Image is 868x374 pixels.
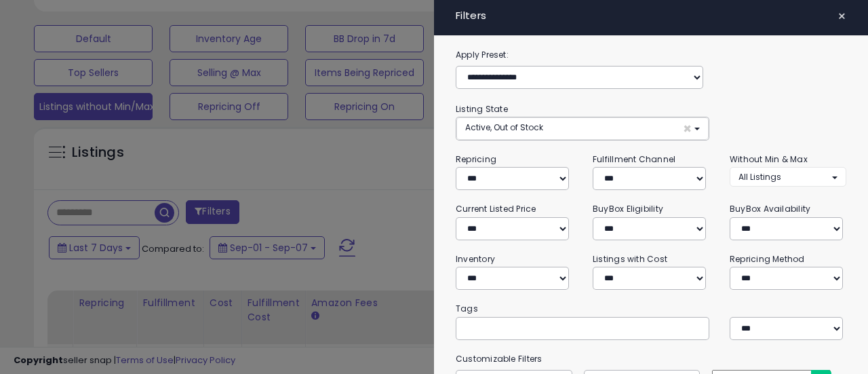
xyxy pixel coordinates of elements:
small: Without Min & Max [730,153,808,165]
span: × [837,7,846,26]
label: Apply Preset: [446,48,856,62]
small: Current Listed Price [456,203,536,214]
small: Repricing [456,153,496,165]
button: × [832,7,852,26]
h4: Filters [456,10,846,22]
small: Fulfillment Channel [593,153,675,165]
small: Inventory [456,253,495,265]
small: BuyBox Availability [730,203,810,214]
button: All Listings [730,167,846,187]
small: Customizable Filters [446,352,856,367]
small: Listings with Cost [593,253,667,265]
small: Repricing Method [730,253,805,265]
span: Active, Out of Stock [465,121,543,133]
small: Tags [446,301,856,316]
small: Listing State [456,103,508,115]
button: Active, Out of Stock × [456,117,709,140]
span: All Listings [738,171,781,183]
span: × [683,121,692,136]
small: BuyBox Eligibility [593,203,663,214]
